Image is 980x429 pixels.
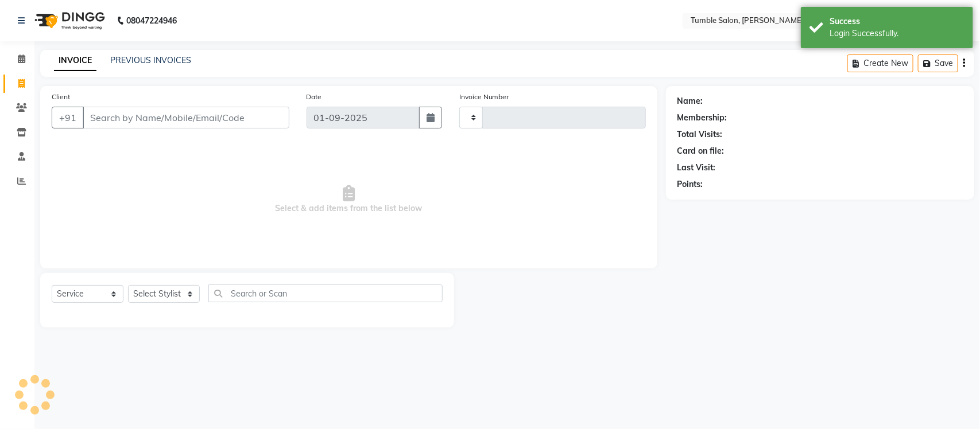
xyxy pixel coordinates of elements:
[677,112,727,124] div: Membership:
[830,15,964,28] div: Success
[52,142,646,257] span: Select & add items from the list below
[208,284,443,302] input: Search or Scan
[126,5,177,37] b: 08047224946
[29,5,108,37] img: logo
[307,92,322,102] label: Date
[830,28,964,40] div: Login Successfully.
[677,162,716,174] div: Last Visit:
[52,107,84,128] button: +91
[677,145,725,157] div: Card on file:
[52,92,70,102] label: Client
[918,54,958,72] button: Save
[54,50,96,71] a: INVOICE
[83,107,289,128] input: Search by Name/Mobile/Email/Code
[110,55,191,65] a: PREVIOUS INVOICES
[677,95,703,107] div: Name:
[677,128,723,141] div: Total Visits:
[847,54,913,72] button: Create New
[677,178,703,190] div: Points:
[459,92,509,102] label: Invoice Number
